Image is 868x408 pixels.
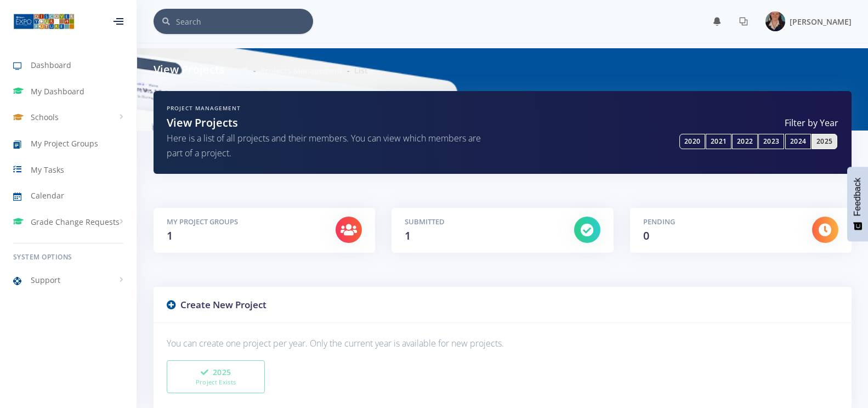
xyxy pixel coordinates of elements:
a: 2021 [706,134,731,149]
span: 1 [167,228,173,243]
span: [PERSON_NAME] [790,16,852,27]
img: ... [13,13,75,30]
span: Schools [31,111,59,123]
li: List [343,65,368,76]
button: 2025Project Exists [167,360,265,393]
input: Search [176,9,313,34]
a: 2024 [785,134,811,149]
h5: My Project Groups [167,217,319,228]
h2: View Projects [167,115,495,131]
span: Support [31,274,60,286]
span: My Project Groups [31,138,98,149]
nav: breadcrumb [240,65,368,76]
a: 2020 [679,134,705,149]
h5: Pending [643,217,796,228]
h3: Create New Project [167,298,838,312]
button: Feedback - Show survey [847,167,868,241]
span: Calendar [31,190,64,201]
small: Project Exists [178,378,253,387]
label: Filter by Year [511,116,839,129]
p: You can create one project per year. Only the current year is available for new projects. [167,336,838,351]
p: Here is a list of all projects and their members. You can view which members are part of a project. [167,131,495,161]
span: 1 [405,228,411,243]
span: My Dashboard [31,86,84,97]
h6: View Projects [154,61,225,78]
a: 2023 [758,134,784,149]
img: Image placeholder [765,12,785,31]
a: Image placeholder [PERSON_NAME] [757,9,852,33]
span: Feedback [853,178,863,216]
h6: System Options [13,252,123,262]
h6: Project Management [167,104,495,112]
a: 2025 [812,134,837,149]
span: Grade Change Requests [31,216,120,228]
span: My Tasks [31,164,64,175]
h5: Submitted [405,217,557,228]
span: Dashboard [31,59,71,71]
a: 2022 [732,134,758,149]
span: 0 [643,228,649,243]
a: Projects Management [260,65,343,76]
